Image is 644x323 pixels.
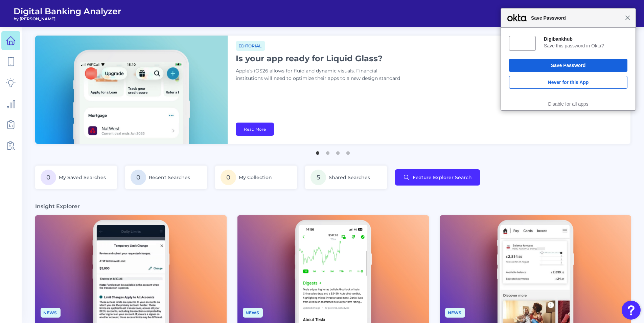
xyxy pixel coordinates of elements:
[544,43,627,49] div: Save this password in Okta?
[215,166,297,189] a: 0My Collection
[622,301,641,320] button: Open Resource Center
[35,203,80,210] h3: Insight Explorer
[440,215,631,323] img: News - Phone.png
[237,215,429,323] img: News - Phone (1).png
[445,309,465,316] a: News
[131,170,146,185] span: 0
[125,166,207,189] a: 0Recent Searches
[324,148,331,155] button: 2
[59,174,106,180] span: My Saved Searches
[236,67,405,82] p: Apple’s iOS26 allows for fluid and dynamic visuals. Financial institutions will need to optimize ...
[14,16,121,21] span: by [PERSON_NAME]
[35,215,227,323] img: News - Phone (2).png
[509,59,627,72] button: Save Password
[243,308,263,318] span: News
[221,170,236,185] span: 0
[413,175,472,180] span: Feature Explorer Search
[305,166,387,189] a: 5Shared Searches
[329,174,370,180] span: Shared Searches
[310,170,326,185] span: 5
[41,308,61,318] span: News
[41,170,56,185] span: 0
[314,148,321,155] button: 1
[243,309,263,316] a: News
[445,308,465,318] span: News
[149,174,190,180] span: Recent Searches
[509,76,627,89] button: Never for this App
[625,15,630,20] span: Close
[544,36,627,42] div: Digibankhub
[618,8,630,20] button: CW
[239,174,272,180] span: My Collection
[35,36,228,144] img: bannerImg
[395,169,480,186] button: Feature Explorer Search
[236,123,274,136] a: Read More
[345,148,351,155] button: 4
[335,148,341,155] button: 3
[520,41,525,46] img: uBwiawAAAAZJREFUAwBJIAAhJFoqZwAAAABJRU5ErkJggg==
[41,309,61,316] a: News
[236,53,405,63] h1: Is your app ready for Liquid Glass?
[236,41,265,51] span: Editorial
[236,42,265,49] a: Editorial
[548,101,588,107] a: Disable for all apps
[14,6,121,16] span: Digital Banking Analyzer
[528,14,625,22] span: Save Password
[35,166,117,189] a: 0My Saved Searches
